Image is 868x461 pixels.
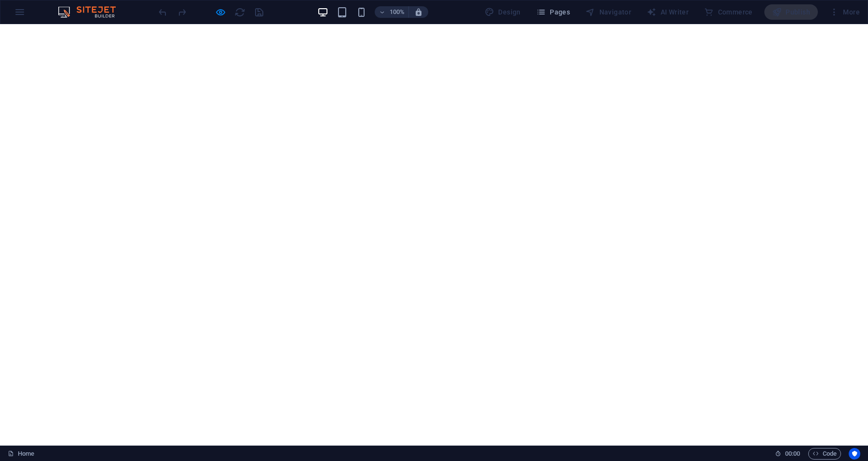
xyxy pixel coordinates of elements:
h6: Session time [775,448,800,460]
button: 100% [375,6,409,18]
span: 00 00 [785,448,800,460]
i: On resize automatically adjust zoom level to fit chosen device. [414,8,423,16]
img: Editor Logo [55,6,128,18]
h6: 100% [389,6,405,18]
span: Pages [536,7,570,17]
button: Code [808,448,841,460]
a: Click to cancel selection. Double-click to open Pages [8,448,34,460]
span: : [792,450,793,457]
button: Pages [532,4,574,20]
button: Usercentrics [849,448,860,460]
span: Code [813,448,837,460]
